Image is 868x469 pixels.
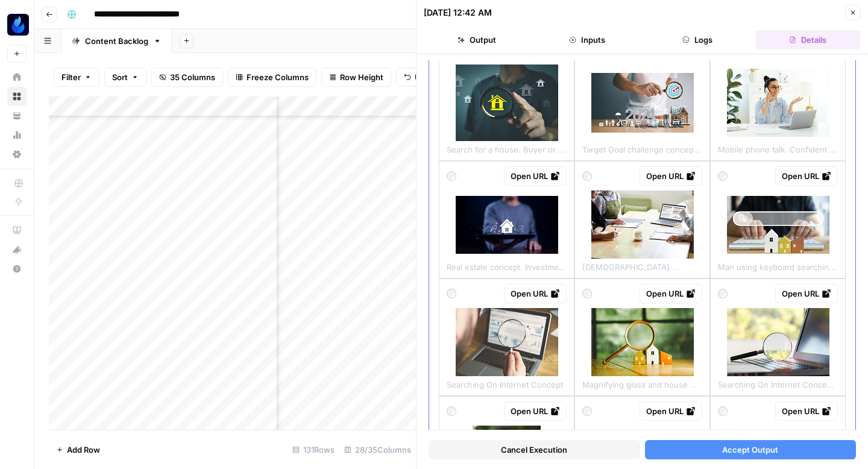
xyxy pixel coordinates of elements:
a: Open URL [775,284,838,303]
button: Filter [54,68,99,87]
span: Add Row [67,444,100,456]
span: Magnifying glass and house model, house selection, real estate concept. [582,376,702,391]
div: Open URL [511,405,560,417]
span: Row Height [340,71,383,83]
span: 35 Columns [170,71,215,83]
a: Content Backlog [61,29,172,53]
button: Help + Support [7,259,27,279]
a: Your Data [7,106,27,125]
button: Inputs [534,30,640,49]
a: Open URL [640,401,702,421]
div: Open URL [782,405,831,417]
a: Open URL [504,284,567,303]
img: magnifying-glass-and-house-model-house-selection-real-estate-concept.jpg [591,308,694,376]
img: search-for-a-house-buyer-or-renter.jpg [456,65,558,141]
div: Open URL [646,170,696,182]
img: AgentFire Content Logo [7,14,29,36]
span: Man using keyboard searching data about the home from browsing internet data Information with a m... [718,259,838,273]
button: Undo [396,68,443,87]
span: Mobile phone talk. Confident attractive [DEMOGRAPHIC_DATA] or [DEMOGRAPHIC_DATA] business woman t... [718,141,838,156]
a: Open URL [504,166,567,186]
div: Open URL [646,288,696,300]
button: Accept Output [645,440,857,459]
button: Row Height [321,68,391,87]
span: Filter [61,71,81,83]
button: Sort [104,68,146,87]
img: real-estate-concept-investment-yields-financial-rewards-property-value-diagram-property-sales.jpg [456,196,558,254]
button: Logs [645,30,750,49]
a: Open URL [640,166,702,186]
div: [DATE] 12:42 AM [424,7,492,19]
a: Open URL [504,401,567,421]
button: What's new? [7,240,27,259]
span: Searching On Internet Concept [447,376,563,391]
a: Open URL [640,284,702,303]
button: Cancel Execution [429,440,640,459]
button: Details [755,30,861,49]
button: Freeze Columns [228,68,316,87]
span: Accept Output [722,444,778,456]
div: Open URL [646,405,696,417]
span: [DEMOGRAPHIC_DATA] business woman selling to restaurant owners [582,259,702,273]
span: Freeze Columns [247,71,309,83]
div: 28/35 Columns [339,440,416,459]
a: Open URL [775,401,838,421]
a: Home [7,68,27,87]
div: Content Backlog [85,35,148,47]
div: Open URL [511,288,560,300]
a: Usage [7,125,27,145]
span: Search for a house. Buyer or renter [447,141,567,156]
button: 35 Columns [151,68,223,87]
div: Open URL [511,170,560,182]
button: Workspace: AgentFire Content [7,10,27,40]
div: What's new? [8,241,26,259]
img: mobile-phone-talk-confident-attractive-indian-or-arabian-business-woman-talking-by-smartphone.jpg [727,69,829,137]
a: AirOps Academy [7,221,27,240]
a: Settings [7,145,27,164]
a: Browse [7,87,27,106]
a: Open URL [775,166,838,186]
button: Output [424,30,529,49]
span: Real estate concept. Investment yields financial rewards. Property value diagram. Property sales ... [447,259,567,273]
span: Searching On Internet Concept, Magnifier On Computer Keyboard [718,376,838,391]
img: searching-on-internet-concept.jpg [456,308,558,376]
img: searching-on-internet-concept-magnifier-on-computer-keyboard.jpg [727,308,829,376]
img: target-goal-challenge-concept-start-2024-plan-money-saving-retirement-fund-pension-investment.jpg [591,73,694,133]
div: Open URL [782,170,831,182]
span: Target Goal challenge concept. Start 2024 plan Money saving, Retirement fund, Pension, Investment... [582,141,702,156]
div: 131 Rows [288,440,339,459]
span: Sort [112,71,128,83]
button: Add Row [49,440,107,459]
img: man-using-keyboard-searching-data-about-the-home-from-browsing-internet-data-information-with.jpg [727,196,829,254]
span: Cancel Execution [501,444,567,456]
div: Open URL [782,288,831,300]
img: asian-business-woman-selling-to-restaurant-owners.jpg [591,190,694,259]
